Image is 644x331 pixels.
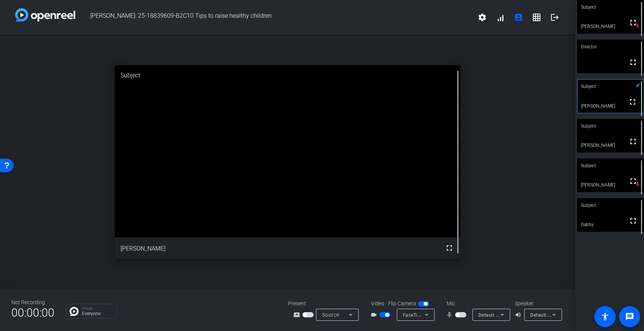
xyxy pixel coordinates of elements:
mat-icon: fullscreen [629,216,638,225]
div: Subject [115,65,460,86]
mat-icon: fullscreen [629,18,638,27]
img: Chat Icon [70,307,79,316]
div: Not Recording [11,299,54,306]
div: Speaker [515,300,560,308]
div: Subject [577,198,644,212]
div: Director [577,40,644,54]
mat-icon: mic_none [446,310,455,319]
img: white-gradient.svg [15,8,75,22]
mat-icon: logout [550,13,559,22]
mat-icon: fullscreen [445,243,454,252]
mat-icon: videocam_outline [370,310,379,319]
mat-icon: grid_on [532,13,541,22]
div: Subject [577,159,644,173]
div: Subject [577,79,644,94]
mat-icon: account_box [514,13,523,22]
span: Flip Camera [388,300,416,308]
div: Subject [577,119,644,133]
mat-icon: fullscreen [628,97,637,106]
div: Present [288,300,364,308]
span: 00:00:00 [11,303,54,322]
mat-icon: volume_up [515,310,524,319]
mat-icon: fullscreen [629,177,638,186]
span: Video [371,300,384,308]
mat-icon: fullscreen [629,58,638,67]
span: FaceTime HD Camera (467C:1317) [403,312,480,318]
p: Group [82,306,113,310]
div: Mic [439,300,515,308]
span: [PERSON_NAME]: 25-18839609-B2C10 Tips to raise healthy children [75,8,473,26]
mat-icon: fullscreen [629,137,638,146]
button: signal_cellular_alt [491,8,509,26]
span: Default - MacBook Pro Speakers (Built-in) [530,312,621,318]
mat-icon: screen_share_outline [293,310,302,319]
mat-icon: message [625,312,634,321]
span: Source [322,312,339,318]
span: Default - MacBook Pro Microphone (Built-in) [478,312,576,318]
p: Everyone [82,311,113,316]
mat-icon: settings [478,13,487,22]
mat-icon: accessibility [601,312,610,321]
